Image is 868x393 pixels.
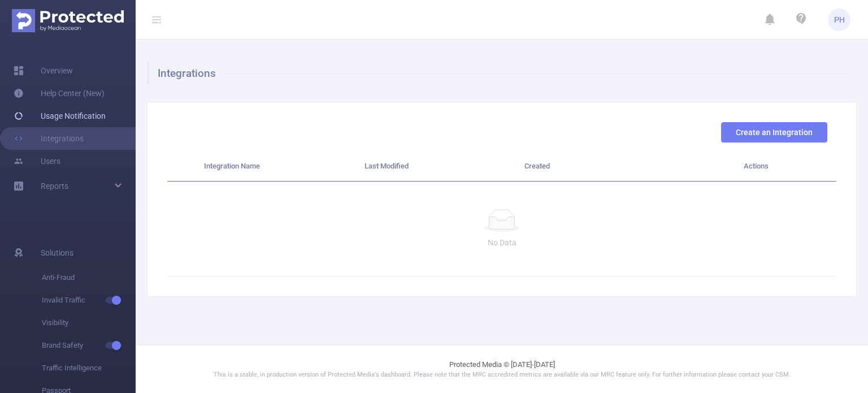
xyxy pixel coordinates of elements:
a: Overview [14,59,73,82]
a: Help Center (New) [14,82,105,105]
p: This is a stable, in production version of Protected Media's dashboard. Please note that the MRC ... [164,370,840,380]
span: Anti-Fraud [42,266,136,289]
span: Solutions [41,241,73,264]
p: No Data [176,236,827,249]
span: Traffic Intelligence [42,357,136,379]
a: Users [14,150,60,172]
span: Last Modified [364,162,409,170]
span: Invalid Traffic [42,289,136,312]
img: Protected Media [12,9,124,32]
a: Integrations [14,127,84,150]
span: Visibility [42,312,136,334]
h1: Integrations [147,62,847,85]
button: Create an Integration [721,122,827,142]
span: Actions [744,162,769,170]
a: Usage Notification [14,105,106,127]
span: PH [834,8,845,31]
a: Reports [41,175,68,197]
span: Created [524,162,550,170]
span: Brand Safety [42,334,136,357]
footer: Protected Media © [DATE]-[DATE] [136,345,868,393]
span: Integration Name [204,162,260,170]
span: Reports [41,182,68,191]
